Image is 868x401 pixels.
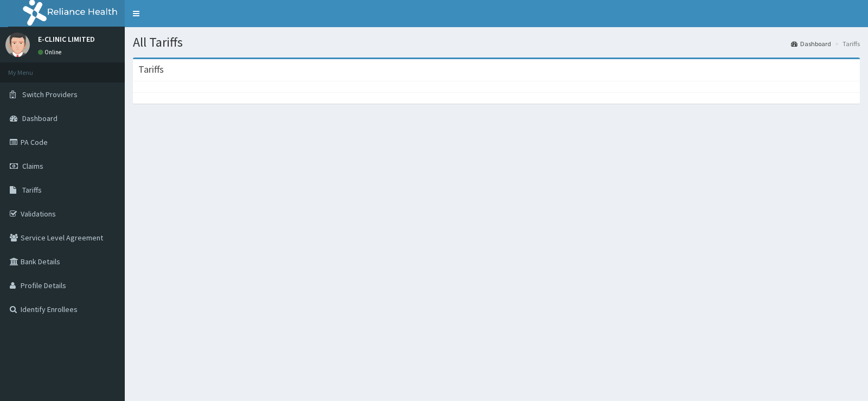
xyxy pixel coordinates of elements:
[38,48,64,56] a: Online
[22,185,42,195] span: Tariffs
[22,90,78,99] span: Switch Providers
[832,39,860,48] li: Tariffs
[5,33,30,57] img: User Image
[38,35,95,43] p: E-CLINIC LIMITED
[22,161,43,171] span: Claims
[791,39,831,48] a: Dashboard
[133,35,860,49] h1: All Tariffs
[138,65,164,74] h3: Tariffs
[22,113,58,123] span: Dashboard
